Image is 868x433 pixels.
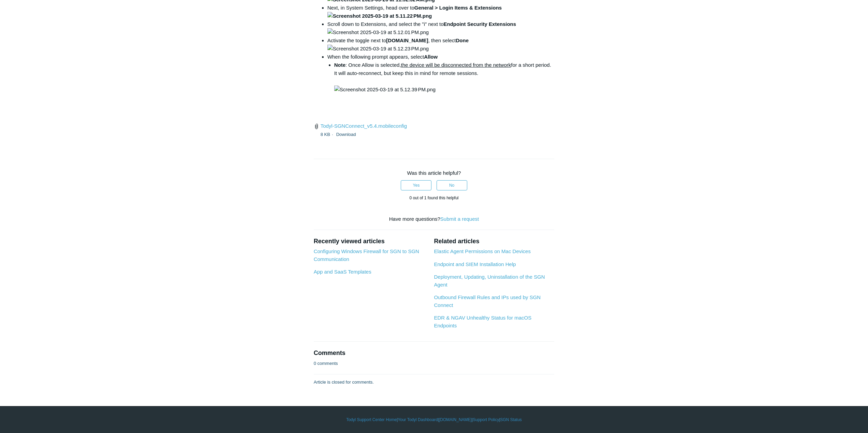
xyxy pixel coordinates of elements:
img: Screenshot 2025-03-19 at 5.11.22 PM.png [327,12,432,20]
h2: Recently viewed articles [314,237,427,246]
img: Screenshot 2025-03-19 at 5.12.39 PM.png [334,86,436,94]
a: Endpoint and SIEM Installation Help [434,261,516,267]
button: This article was not helpful [437,180,467,190]
p: 0 comments [314,360,338,367]
a: Support Policy [473,417,499,423]
a: Deployment, Updating, Uninstallation of the SGN Agent [434,274,545,288]
strong: [DOMAIN_NAME] [386,37,428,43]
img: Screenshot 2025-03-19 at 5.12.23 PM.png [327,45,429,53]
p: Article is closed for comments. [314,379,374,386]
h2: Comments [314,349,555,358]
li: Scroll down to Extensions, and select the "i" next to [327,20,555,36]
li: : Once Allow is selected, for a short period. It will auto-reconnect, but keep this in mind for r... [334,61,555,94]
a: Outbound Firewall Rules and IPs used by SGN Connect [434,294,541,308]
a: Todyl-SGNConnect_v5.4.mobileconfig [321,123,407,129]
strong: General > Login Items & Extensions [327,5,502,19]
img: Screenshot 2025-03-19 at 5.12.01 PM.png [327,28,429,36]
a: Submit a request [440,216,479,222]
span: 0 out of 1 found this helpful [409,196,458,200]
a: App and SaaS Templates [314,269,371,275]
span: Was this article helpful? [407,170,461,176]
a: SGN Status [500,417,522,423]
strong: Note [334,62,345,68]
div: | | | | [236,417,632,423]
strong: Done [456,37,469,43]
span: 8 KB [321,132,335,137]
a: Configuring Windows Firewall for SGN to SGN Communication [314,248,419,262]
a: Your Todyl Dashboard [398,417,438,423]
li: Activate the toggle next to , then select [327,36,555,53]
strong: Endpoint Security Extensions [444,21,516,27]
li: When the following prompt appears, select [327,53,555,94]
a: Download [336,132,356,137]
li: Next, in System Settings, head over to [327,4,555,20]
a: EDR & NGAV Unhealthy Status for macOS Endpoints [434,315,531,328]
span: the device will be disconnected from the network [401,62,511,68]
h2: Related articles [434,237,554,246]
button: This article was helpful [401,180,431,190]
div: Have more questions? [314,215,555,223]
a: [DOMAIN_NAME] [439,417,472,423]
a: Elastic Agent Permissions on Mac Devices [434,248,530,254]
strong: Allow [424,54,438,60]
a: Todyl Support Center Home [346,417,397,423]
